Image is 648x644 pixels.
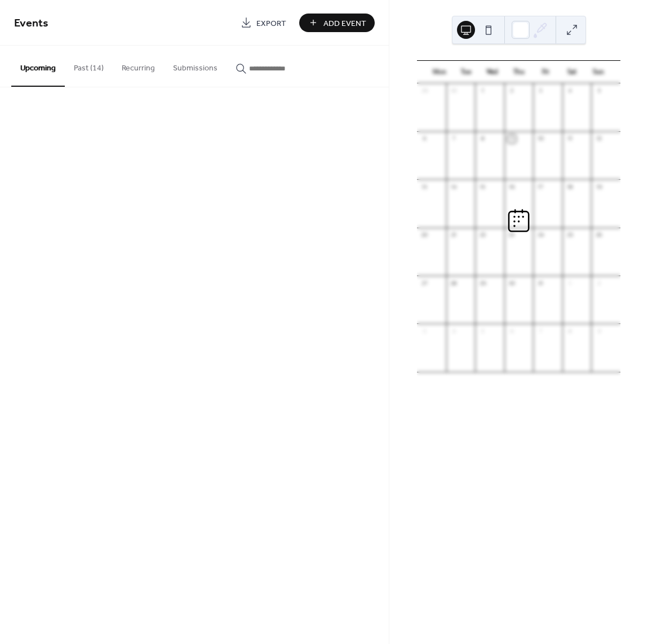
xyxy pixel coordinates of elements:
[508,135,516,143] div: 9
[585,61,611,83] div: Sun
[420,231,429,239] div: 20
[508,279,516,287] div: 30
[479,61,505,83] div: Wed
[14,12,48,34] span: Events
[536,279,545,287] div: 31
[566,135,574,143] div: 11
[420,183,429,191] div: 13
[113,46,164,86] button: Recurring
[536,183,545,191] div: 17
[508,231,516,239] div: 23
[256,17,286,29] span: Export
[508,183,516,191] div: 16
[532,61,558,83] div: Fri
[450,135,458,143] div: 7
[594,135,603,143] div: 12
[450,231,458,239] div: 21
[478,183,487,191] div: 15
[558,61,585,83] div: Sat
[450,327,458,335] div: 4
[323,17,366,29] span: Add Event
[11,46,65,87] button: Upcoming
[536,87,545,95] div: 3
[536,231,545,239] div: 24
[505,61,532,83] div: Thu
[299,14,375,32] button: Add Event
[452,61,479,83] div: Tue
[478,231,487,239] div: 22
[478,279,487,287] div: 29
[508,87,516,95] div: 2
[450,87,458,95] div: 30
[420,135,429,143] div: 6
[536,327,545,335] div: 7
[420,327,429,335] div: 3
[164,46,227,86] button: Submissions
[594,231,603,239] div: 26
[566,327,574,335] div: 8
[426,61,452,83] div: Mon
[594,183,603,191] div: 19
[478,87,487,95] div: 1
[450,183,458,191] div: 14
[478,327,487,335] div: 5
[478,135,487,143] div: 8
[566,87,574,95] div: 4
[594,327,603,335] div: 9
[420,87,429,95] div: 29
[536,135,545,143] div: 10
[65,46,113,86] button: Past (14)
[232,14,295,32] a: Export
[594,87,603,95] div: 5
[508,327,516,335] div: 6
[450,279,458,287] div: 28
[594,279,603,287] div: 2
[420,279,429,287] div: 27
[566,231,574,239] div: 25
[566,183,574,191] div: 18
[566,279,574,287] div: 1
